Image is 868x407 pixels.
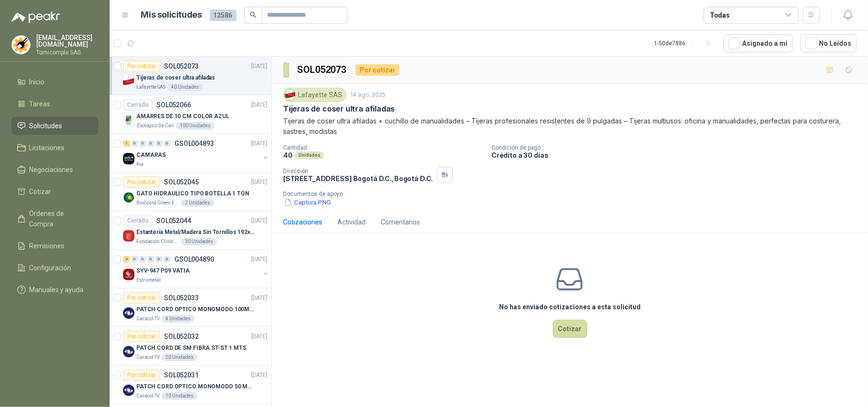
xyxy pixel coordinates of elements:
div: 100 Unidades [176,122,214,130]
p: SOL052073 [164,63,199,70]
img: Company Logo [123,114,134,126]
div: 0 [163,140,171,147]
a: Tareas [11,95,98,113]
p: Caracol TV [136,354,160,361]
div: Cerrado [123,99,153,111]
div: 4 [123,256,130,263]
span: Negociaciones [30,164,73,175]
div: 0 [139,140,146,147]
a: Negociaciones [11,161,98,179]
div: Cerrado [123,215,153,226]
div: Por cotizar [123,369,160,381]
p: GSOL004890 [174,256,214,263]
p: Zoologico De Cali [136,122,174,130]
p: SYV-947 P09 VATIA [136,266,190,275]
p: PATCH CORD OPTICO MONOMODO 50 MTS [136,382,255,391]
p: PATCH CORD DE SM FIBRA ST-ST 1 MTS [136,344,246,353]
p: Dirección [283,168,433,174]
a: 4 0 0 0 0 0 GSOL004890[DATE] Company LogoSYV-947 P09 VATIAEstrumetal [123,254,269,284]
p: Tornicomple SAS [36,50,98,55]
a: Manuales y ayuda [11,281,98,299]
button: No Leídos [800,34,857,52]
a: Inicio [11,73,98,91]
p: [STREET_ADDRESS] Bogotá D.C. , Bogotá D.C. [283,174,433,183]
p: SOL052045 [164,179,199,185]
p: CAMARAS [136,151,166,160]
a: Remisiones [11,237,98,255]
a: Solicitudes [11,117,98,135]
a: Licitaciones [11,139,98,157]
p: 14 ago, 2025 [350,91,386,100]
p: [DATE] [251,101,267,110]
div: 0 [147,140,154,147]
p: GSOL004893 [174,140,214,147]
p: Tijeras de coser ultra afiladas [283,104,395,114]
a: Configuración [11,259,98,277]
div: Cotizaciones [283,217,322,227]
a: Por cotizarSOL052045[DATE] Company LogoGATO HIDRAULICO TIPO BOTELLA 1 TONBioCosta Green Energy S.... [110,173,271,211]
span: Manuales y ayuda [30,285,84,295]
span: search [250,11,256,18]
img: Company Logo [123,269,134,280]
p: 40 [283,151,293,159]
div: Comentarios [381,217,420,227]
div: 4 Unidades [162,315,194,323]
p: Tijeras de coser ultra afiladas + cuchillo de manualidades – Tijeras profesionales resistentes de... [283,116,857,137]
div: 0 [155,140,163,147]
img: Company Logo [123,230,134,242]
p: [DATE] [251,294,267,303]
p: Condición de pago [491,144,864,151]
p: Estrumetal [136,276,161,284]
img: Logo peakr [11,11,60,23]
p: PATCH CORD OPTICO MONOMODO 100MTS [136,305,255,314]
h1: Mis solicitudes [141,8,202,22]
p: BioCosta Green Energy S.A.S [136,199,179,207]
img: Company Logo [123,153,134,164]
div: 10 Unidades [162,392,197,400]
span: Inicio [30,77,45,87]
a: CerradoSOL052066[DATE] Company LogoAMARRES DE 10 CM COLOR AZULZoologico De Cali100 Unidades [110,95,271,134]
span: Remisiones [30,241,65,251]
span: 12586 [210,10,236,21]
p: SOL052033 [164,295,199,301]
a: Por cotizarSOL052073[DATE] Company LogoTijeras de coser ultra afiladasLafayette SAS40 Unidades [110,57,271,95]
p: Caracol TV [136,392,160,400]
div: 0 [131,140,138,147]
div: Por cotizar [356,64,399,76]
img: Company Logo [123,307,134,319]
span: Órdenes de Compra [30,208,89,229]
p: [EMAIL_ADDRESS][DOMAIN_NAME] [36,34,98,48]
a: Por cotizarSOL052032[DATE] Company LogoPATCH CORD DE SM FIBRA ST-ST 1 MTSCaracol TV20 Unidades [110,327,271,366]
p: [DATE] [251,255,267,264]
p: Tijeras de coser ultra afiladas [136,73,215,82]
a: Por cotizarSOL052033[DATE] Company LogoPATCH CORD OPTICO MONOMODO 100MTSCaracol TV4 Unidades [110,288,271,327]
div: 2 Unidades [181,199,214,207]
button: Captura.PNG [283,197,332,207]
a: 1 0 0 0 0 0 GSOL004893[DATE] Company LogoCAMARASKia [123,138,269,168]
img: Company Logo [12,36,30,54]
h3: SOL052073 [297,62,348,77]
button: Asignado a mi [724,34,793,52]
button: Cotizar [553,320,587,338]
div: 0 [131,256,138,263]
a: Por cotizarSOL052031[DATE] Company LogoPATCH CORD OPTICO MONOMODO 50 MTSCaracol TV10 Unidades [110,366,271,404]
div: 0 [155,256,163,263]
div: 1 [123,140,130,147]
div: 0 [163,256,171,263]
h3: No has enviado cotizaciones a esta solicitud [499,302,641,312]
div: Actividad [337,217,366,227]
p: Kia [136,161,143,168]
p: GATO HIDRAULICO TIPO BOTELLA 1 TON [136,189,249,198]
div: Por cotizar [123,176,160,188]
div: 20 Unidades [162,354,197,361]
p: [DATE] [251,216,267,225]
p: Crédito a 30 días [491,151,864,159]
p: SOL052032 [164,333,199,340]
a: Órdenes de Compra [11,204,98,233]
img: Company Logo [123,76,134,87]
p: [DATE] [251,178,267,187]
div: Por cotizar [123,61,160,72]
div: Por cotizar [123,331,160,342]
p: Estantería Metal/Madera Sin Tornillos 192x100x50 cm 5 Niveles Gris [136,228,255,237]
div: Unidades [295,152,324,159]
